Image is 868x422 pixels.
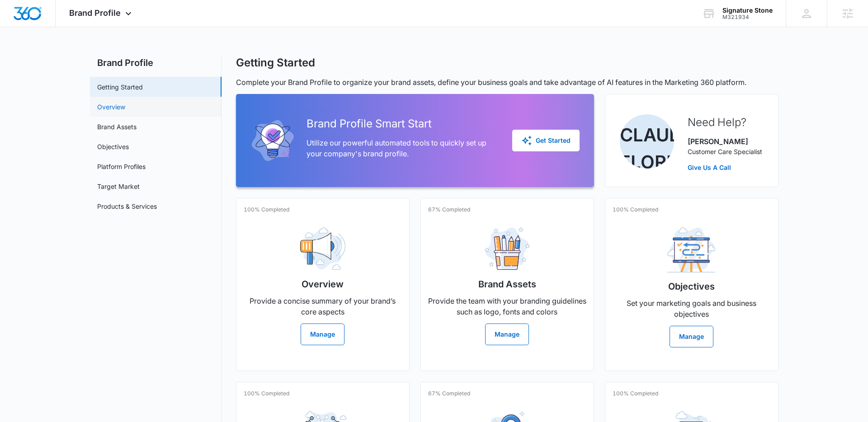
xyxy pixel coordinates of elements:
h1: Getting Started [236,56,315,70]
a: Products & Services [97,202,157,211]
p: 100% Completed [613,389,658,398]
a: Getting Started [97,82,143,92]
p: Set your marketing goals and business objectives [613,298,771,319]
a: Platform Profiles [97,162,146,171]
h2: Brand Profile Smart Start [307,116,498,132]
a: Brand Assets [97,122,137,131]
p: 100% Completed [613,206,658,214]
h2: Overview [302,277,344,291]
button: Manage [301,324,344,345]
h2: Objectives [668,280,715,293]
div: Get Started [521,135,571,146]
p: Utilize our powerful automated tools to quickly set up your company's brand profile. [307,137,498,159]
p: Provide a concise summary of your brand’s core aspects [244,295,402,317]
p: 67% Completed [428,389,470,398]
a: 100% CompletedOverviewProvide a concise summary of your brand’s core aspectsManage [236,198,410,371]
button: Manage [670,326,713,347]
a: Target Market [97,182,140,191]
a: 67% CompletedBrand AssetsProvide the team with your branding guidelines such as logo, fonts and c... [420,198,594,371]
p: Provide the team with your branding guidelines such as logo, fonts and colors [428,295,586,317]
p: 100% Completed [244,206,289,214]
a: Overview [97,102,125,112]
button: Manage [485,324,529,345]
p: 100% Completed [244,389,289,398]
span: Brand Profile [69,8,121,18]
p: Customer Care Specialist [688,147,762,156]
div: account id [722,14,773,20]
img: Claudia Flores [620,114,674,169]
a: Give Us A Call [688,163,762,172]
div: account name [722,7,773,14]
p: 67% Completed [428,206,470,214]
a: Objectives [97,142,129,151]
button: Get Started [512,130,580,151]
h2: Brand Assets [478,277,536,291]
p: [PERSON_NAME] [688,136,762,147]
h2: Brand Profile [90,56,222,70]
p: Complete your Brand Profile to organize your brand assets, define your business goals and take ad... [236,77,778,88]
h2: Need Help? [688,114,762,131]
a: 100% CompletedObjectivesSet your marketing goals and business objectivesManage [605,198,778,371]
